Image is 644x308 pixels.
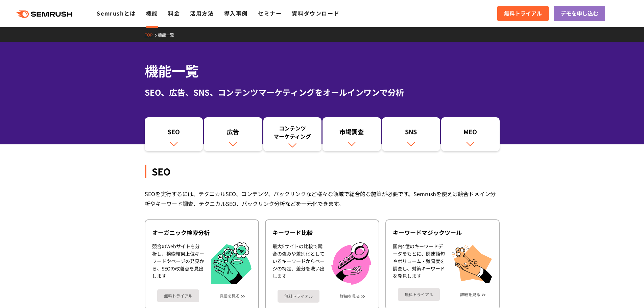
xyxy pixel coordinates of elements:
[340,294,360,299] a: 詳細を見る
[211,242,252,285] img: オーガニック検索分析
[398,288,440,301] a: 無料トライアル
[204,117,262,151] a: 広告
[263,117,322,151] a: コンテンツマーケティング
[326,127,378,139] div: 市場調査
[145,86,500,98] div: SEO、広告、SNS、コンテンツマーケティングをオールインワンで分析
[382,117,440,151] a: SNS
[385,127,437,139] div: SNS
[146,9,158,17] a: 機能
[393,229,492,237] div: キーワードマジックツール
[145,117,203,151] a: SEO
[207,127,259,139] div: 広告
[393,242,445,283] div: 国内4億のキーワードデータをもとに、関連語句やボリューム・難易度を調査し、対策キーワードを発見します
[278,290,319,303] a: 無料トライアル
[152,242,204,285] div: 競合のWebサイトを分析し、検索結果上位キーワードやページの発見から、SEOの改善点を見出します
[152,229,252,237] div: オーガニック検索分析
[272,229,372,237] div: キーワード比較
[224,9,248,17] a: 導入事例
[497,6,549,21] a: 無料トライアル
[460,292,480,297] a: 詳細を見る
[158,32,179,38] a: 機能一覧
[323,117,381,151] a: 市場調査
[441,117,500,151] a: MEO
[560,9,598,18] span: デモを申し込む
[445,127,496,139] div: MEO
[190,9,214,17] a: 活用方法
[145,165,500,178] div: SEO
[168,9,180,17] a: 料金
[97,9,136,17] a: Semrushとは
[145,61,500,81] h1: 機能一覧
[267,124,318,140] div: コンテンツ マーケティング
[219,293,240,298] a: 詳細を見る
[145,32,158,38] a: TOP
[452,242,492,283] img: キーワードマジックツール
[148,127,200,139] div: SEO
[157,289,199,302] a: 無料トライアル
[554,6,605,21] a: デモを申し込む
[292,9,339,17] a: 資料ダウンロード
[504,9,542,18] span: 無料トライアル
[145,189,500,209] div: SEOを実行するには、テクニカルSEO、コンテンツ、バックリンクなど様々な領域で総合的な施策が必要です。Semrushを使えば競合ドメイン分析やキーワード調査、テクニカルSEO、バックリンク分析...
[331,242,371,285] img: キーワード比較
[258,9,282,17] a: セミナー
[272,242,325,285] div: 最大5サイトの比較で競合の強みや差別化としているキーワードからページの特定、差分を洗い出します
